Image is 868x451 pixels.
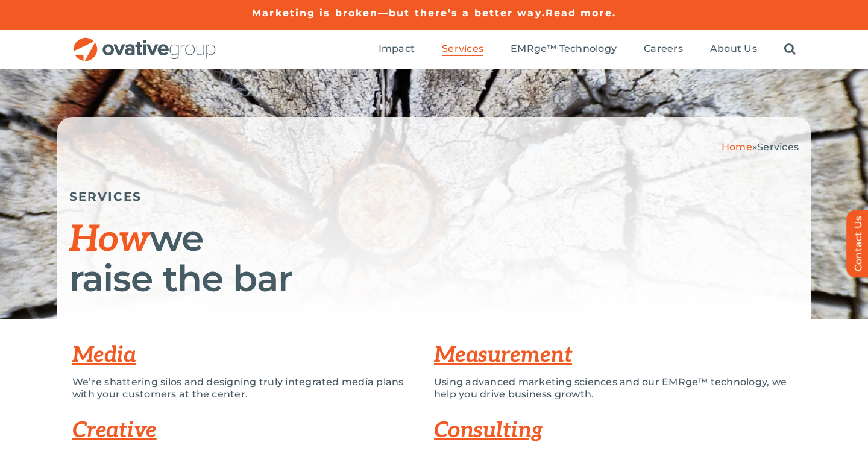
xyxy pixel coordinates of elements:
span: Services [442,43,483,55]
a: EMRge™ Technology [511,43,617,56]
span: Impact [379,43,415,55]
span: » [722,141,799,153]
nav: Menu [379,30,796,69]
span: Careers [644,43,683,55]
a: Creative [72,417,157,444]
p: Using advanced marketing sciences and our EMRge™ technology, we help you drive business growth. [434,376,796,400]
a: Read more. [546,7,616,19]
a: Impact [379,43,415,56]
h1: we raise the bar [69,219,799,298]
a: Careers [644,43,683,56]
span: About Us [710,43,757,55]
a: Marketing is broken—but there’s a better way. [252,7,546,19]
span: EMRge™ Technology [511,43,617,55]
a: Consulting [434,417,543,444]
a: Media [72,342,136,368]
a: Services [442,43,483,56]
p: We’re shattering silos and designing truly integrated media plans with your customers at the center. [72,376,416,400]
span: How [69,218,149,262]
a: Home [722,141,752,153]
span: Services [757,141,799,153]
a: Search [784,43,796,56]
a: Measurement [434,342,572,368]
a: About Us [710,43,757,56]
a: OG_Full_horizontal_RGB [72,36,217,48]
h5: SERVICES [69,189,799,204]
